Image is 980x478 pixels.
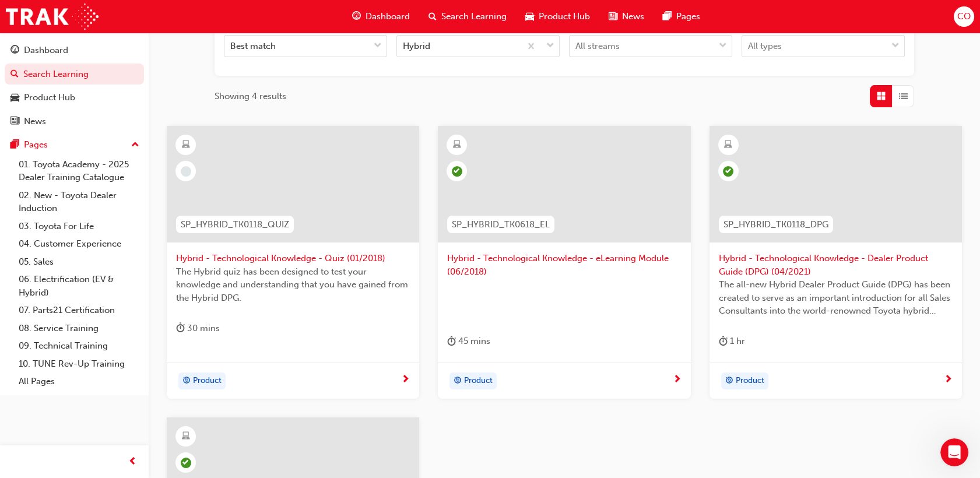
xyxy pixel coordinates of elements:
[14,337,144,355] a: 09. Technical Training
[447,334,490,349] div: 45 mins
[24,44,68,57] div: Dashboard
[877,90,886,103] span: Grid
[447,334,456,349] span: duration-icon
[438,126,690,399] a: SP_HYBRID_TK0618_ELHybrid - Technological Knowledge - eLearning Module (06/2018)duration-icon 45 ...
[167,126,419,399] a: SP_HYBRID_TK0118_QUIZHybrid - Technological Knowledge - Quiz (01/2018)The Hybrid quiz has been de...
[374,38,382,54] span: down-icon
[14,156,144,187] a: 01. Toyota Academy - 2025 Dealer Training Catalogue
[452,218,550,231] span: SP_HYBRID_TK0618_EL
[954,6,974,27] button: CO
[10,69,19,80] span: search-icon
[719,334,745,349] div: 1 hr
[673,375,682,385] span: next-icon
[24,91,75,104] div: Product Hub
[131,138,139,153] span: up-icon
[525,9,534,24] span: car-icon
[654,5,709,29] a: pages-iconPages
[748,40,782,53] div: All types
[719,252,953,278] span: Hybrid - Technological Knowledge - Dealer Product Guide (DPG) (04/2021)
[464,374,493,388] span: Product
[14,372,144,391] a: All Pages
[14,301,144,319] a: 07. Parts21 Certification
[599,5,654,29] a: news-iconNews
[725,374,733,389] span: target-icon
[403,40,430,53] div: Hybrid
[14,319,144,338] a: 08. Service Training
[676,10,700,23] span: Pages
[5,37,144,134] button: DashboardSearch LearningProduct HubNews
[957,10,971,23] span: CO
[181,166,191,177] span: learningRecordVerb_NONE-icon
[899,90,908,103] span: List
[182,429,190,444] span: learningResourceType_ELEARNING-icon
[724,138,732,153] span: learningResourceType_ELEARNING-icon
[516,5,599,29] a: car-iconProduct Hub
[539,10,590,23] span: Product Hub
[396,22,560,58] label: tagOptions
[723,166,733,177] span: learningRecordVerb_COMPLETE-icon
[182,374,191,389] span: target-icon
[6,3,99,30] img: Trak
[5,111,144,132] a: News
[452,166,462,177] span: learningRecordVerb_COMPLETE-icon
[447,252,681,278] span: Hybrid - Technological Knowledge - eLearning Module (06/2018)
[14,355,144,373] a: 10. TUNE Rev-Up Training
[10,140,19,150] span: pages-icon
[419,5,516,29] a: search-iconSearch Learning
[181,218,289,231] span: SP_HYBRID_TK0118_QUIZ
[453,138,461,153] span: learningResourceType_ELEARNING-icon
[14,187,144,217] a: 02. New - Toyota Dealer Induction
[428,9,437,24] span: search-icon
[709,126,962,399] a: SP_HYBRID_TK0118_DPGHybrid - Technological Knowledge - Dealer Product Guide (DPG) (04/2021)The al...
[10,117,19,127] span: news-icon
[719,38,727,54] span: down-icon
[10,45,19,56] span: guage-icon
[176,252,410,265] span: Hybrid - Technological Knowledge - Quiz (01/2018)
[719,278,953,318] span: The all-new Hybrid Dealer Product Guide (DPG) has been created to serve as an important introduct...
[891,38,900,54] span: down-icon
[5,134,144,156] button: Pages
[719,334,728,349] span: duration-icon
[663,9,672,24] span: pages-icon
[940,438,968,466] iframe: Intercom live chat
[10,93,19,103] span: car-icon
[454,374,462,389] span: target-icon
[14,270,144,301] a: 06. Electrification (EV & Hybrid)
[176,321,220,336] div: 30 mins
[5,87,144,108] a: Product Hub
[736,374,764,388] span: Product
[343,5,419,29] a: guage-iconDashboard
[575,40,620,53] div: All streams
[193,374,222,388] span: Product
[181,458,191,468] span: learningRecordVerb_COMPLETE-icon
[176,321,185,336] span: duration-icon
[182,138,190,153] span: learningResourceType_ELEARNING-icon
[14,235,144,253] a: 04. Customer Experience
[401,375,410,385] span: next-icon
[24,115,46,128] div: News
[352,9,361,24] span: guage-icon
[14,217,144,236] a: 03. Toyota For Life
[546,38,554,54] span: down-icon
[622,10,644,23] span: News
[366,10,410,23] span: Dashboard
[944,375,953,385] span: next-icon
[5,40,144,61] a: Dashboard
[128,455,137,469] span: prev-icon
[24,138,48,152] div: Pages
[230,40,276,53] div: Best match
[441,10,507,23] span: Search Learning
[14,253,144,271] a: 05. Sales
[723,218,828,231] span: SP_HYBRID_TK0118_DPG
[176,265,410,305] span: The Hybrid quiz has been designed to test your knowledge and understanding that you have gained f...
[215,90,286,103] span: Showing 4 results
[5,64,144,85] a: Search Learning
[609,9,617,24] span: news-icon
